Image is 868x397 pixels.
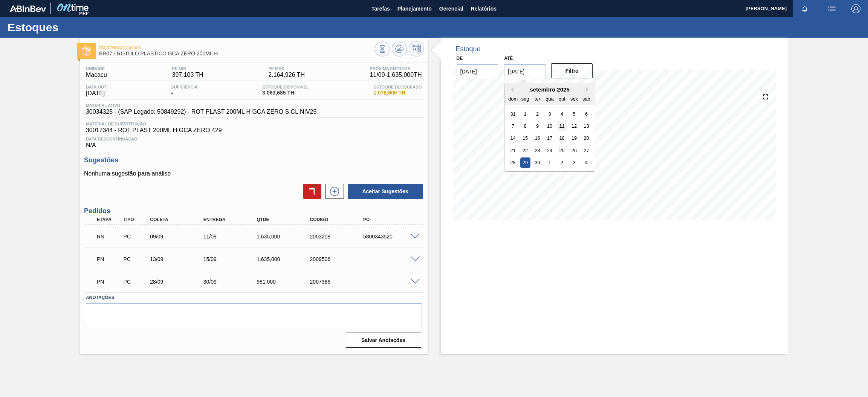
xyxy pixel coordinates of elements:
[557,93,567,104] div: qui
[375,41,390,56] button: Visão Geral dos Estoques
[86,292,422,303] label: Anotações
[86,85,107,89] span: Data out
[569,157,579,168] div: Choose sexta-feira, 3 de outubro de 2025
[457,64,498,79] input: dd/mm/yyyy
[346,333,421,348] button: Salvar Anotações
[532,108,542,119] div: Choose terça-feira, 2 de setembro de 2025
[95,273,124,290] div: Pedido em Negociação
[361,217,422,222] div: PO
[520,93,530,104] div: seg
[508,133,518,143] div: Choose domingo, 14 de setembro de 2025
[409,41,424,56] button: Programar Estoque
[148,234,209,240] div: 09/09/2025
[148,279,209,285] div: 28/09/2025
[551,63,593,78] button: Filtro
[504,64,546,79] input: dd/mm/yyyy
[520,121,530,131] div: Choose segunda-feira, 8 de setembro de 2025
[148,256,209,262] div: 13/09/2025
[86,66,107,71] span: Unidade
[532,133,542,143] div: Choose terça-feira, 16 de setembro de 2025
[581,145,591,156] div: Choose sábado, 27 de setembro de 2025
[82,46,91,56] img: Ícone
[86,90,107,97] span: [DATE]
[532,93,542,104] div: ter
[586,87,591,92] button: Next Month
[268,66,305,71] span: PE MAX
[827,4,836,13] img: userActions
[545,108,555,119] div: Choose quarta-feira, 3 de setembro de 2025
[557,121,567,131] div: Choose quinta-feira, 11 de setembro de 2025
[581,93,591,104] div: sab
[520,133,530,143] div: Choose segunda-feira, 15 de setembro de 2025
[10,5,46,12] img: TNhmsLtSVTkK8tSr43FrP2fwEKptu5GPRR3wAAAABJRU5ErkJggg==
[507,108,593,169] div: month 2025-09
[84,207,424,215] h3: Pedidos
[581,133,591,143] div: Choose sábado, 20 de setembro de 2025
[122,256,150,262] div: Pedido de Compra
[86,72,107,78] span: Macacu
[202,234,262,240] div: 11/09/2025
[308,217,369,222] div: Código
[471,4,497,13] span: Relatórios
[148,217,209,222] div: Coleta
[851,4,860,13] img: Logout
[557,133,567,143] div: Choose quinta-feira, 18 de setembro de 2025
[545,121,555,131] div: Choose quarta-feira, 10 de setembro de 2025
[456,45,481,53] div: Estoque
[202,217,262,222] div: Entrega
[793,3,817,14] button: Notificações
[371,4,390,13] span: Tarefas
[569,133,579,143] div: Choose sexta-feira, 19 de setembro de 2025
[95,217,124,222] div: Etapa
[545,93,555,104] div: qua
[84,170,424,177] p: Nenhuma sugestão para análise
[172,72,203,78] span: 397,103 TH
[97,256,122,262] p: PN
[569,145,579,156] div: Choose sexta-feira, 26 de setembro de 2025
[581,157,591,168] div: Choose sábado, 4 de outubro de 2025
[255,256,315,262] div: 1.635,000
[508,93,518,104] div: dom
[202,279,262,285] div: 30/09/2025
[122,217,150,222] div: Tipo
[172,66,203,71] span: PE MIN
[520,108,530,119] div: Choose segunda-feira, 1 de setembro de 2025
[532,157,542,168] div: Choose terça-feira, 30 de setembro de 2025
[457,56,463,61] label: De
[545,145,555,156] div: Choose quarta-feira, 24 de setembro de 2025
[569,121,579,131] div: Choose sexta-feira, 12 de setembro de 2025
[569,108,579,119] div: Choose sexta-feira, 5 de setembro de 2025
[86,127,422,134] span: 30017344 - ROT PLAST 200ML H GCA ZERO 429
[86,137,422,141] span: Data Descontinuação
[122,279,150,285] div: Pedido de Compra
[508,121,518,131] div: Choose domingo, 7 de setembro de 2025
[262,90,309,96] span: 3.063,685 TH
[557,157,567,168] div: Choose quinta-feira, 2 de outubro de 2025
[122,234,150,240] div: Pedido de Compra
[397,4,432,13] span: Planejamento
[202,256,262,262] div: 15/09/2025
[504,86,595,93] div: setembro 2025
[373,85,422,89] span: Estoque Bloqueado
[370,66,422,71] span: Próxima Entrega
[86,108,316,115] span: 30034325 - (SAP Legado: 50849292) - ROT PLAST 200ML H GCA ZERO S CL NIV25
[373,90,422,96] span: 1.078,600 TH
[86,103,316,108] span: Material ativo
[508,108,518,119] div: Choose domingo, 31 de agosto de 2025
[569,93,579,104] div: sex
[86,122,422,126] span: Material de Substituição
[361,234,422,240] div: 5800343520
[532,121,542,131] div: Choose terça-feira, 9 de setembro de 2025
[321,184,344,199] div: Nova sugestão
[508,145,518,156] div: Choose domingo, 21 de setembro de 2025
[532,145,542,156] div: Choose terça-feira, 23 de setembro de 2025
[308,234,369,240] div: 2003208
[95,228,124,245] div: Em renegociação
[370,72,422,78] span: 11/09 - 1.635,000 TH
[97,279,122,285] p: PN
[439,4,463,13] span: Gerencial
[99,51,375,56] span: BR07 - RÓTULO PLÁSTICO GCA ZERO 200ML H
[262,85,309,89] span: Estoque Disponível
[344,183,424,200] div: Aceitar Sugestões
[84,156,424,164] h3: Sugestões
